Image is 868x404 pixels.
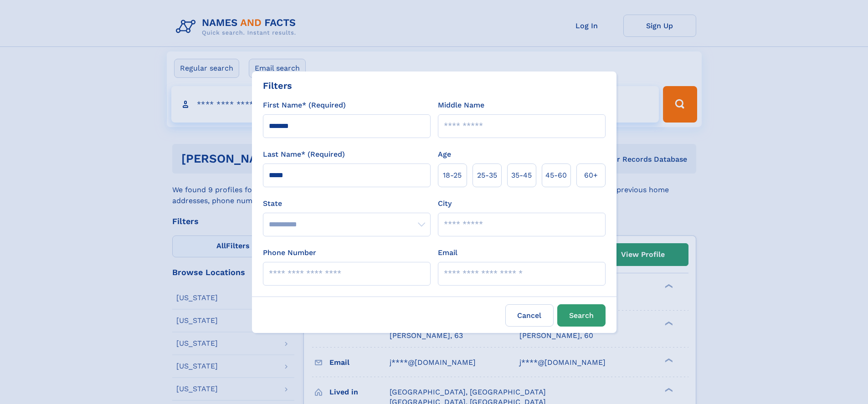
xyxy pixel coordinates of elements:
[438,100,484,111] label: Middle Name
[438,247,457,258] label: Email
[545,170,567,181] span: 45‑60
[505,304,554,327] label: Cancel
[263,79,292,92] div: Filters
[443,170,462,181] span: 18‑25
[438,149,451,160] label: Age
[263,149,345,160] label: Last Name* (Required)
[263,100,346,111] label: First Name* (Required)
[263,198,431,209] label: State
[584,170,598,181] span: 60+
[263,247,316,258] label: Phone Number
[438,198,452,209] label: City
[511,170,532,181] span: 35‑45
[477,170,497,181] span: 25‑35
[557,304,606,327] button: Search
